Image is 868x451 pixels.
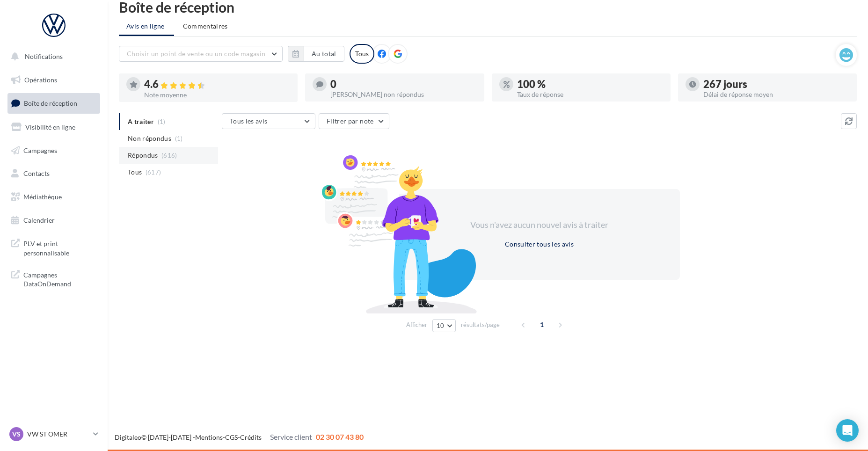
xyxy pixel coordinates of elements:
button: 10 [432,319,456,332]
div: Vous n'avez aucun nouvel avis à traiter [459,219,620,231]
span: Non répondus [128,134,171,143]
a: Campagnes [6,141,102,160]
a: Calendrier [6,211,102,230]
span: Boîte de réception [24,99,77,107]
span: (617) [146,168,161,176]
div: 0 [330,79,476,89]
div: 100 % [517,79,663,89]
span: (1) [175,135,183,142]
span: Répondus [128,151,158,160]
span: Notifications [25,52,63,60]
span: Calendrier [23,216,55,224]
button: Tous les avis [222,113,315,129]
span: Campagnes DataOnDemand [23,269,96,289]
p: VW ST OMER [27,429,89,439]
span: Service client [270,432,312,441]
span: Visibilité en ligne [25,123,75,131]
a: Opérations [6,70,102,90]
a: Visibilité en ligne [6,117,102,137]
span: Choisir un point de vente ou un code magasin [127,50,265,58]
div: 267 jours [703,79,849,89]
button: Filtrer par note [319,113,389,129]
a: Mentions [195,433,223,441]
a: CGS [225,433,238,441]
span: 02 30 07 43 80 [316,432,364,441]
div: [PERSON_NAME] non répondus [330,91,476,98]
a: Digitaleo [115,433,141,441]
div: Tous [350,44,374,64]
span: Campagnes [23,146,57,154]
a: Contacts [6,164,102,183]
span: Contacts [23,169,50,177]
div: Note moyenne [144,92,290,98]
div: Open Intercom Messenger [836,419,859,442]
a: Boîte de réception [6,93,102,113]
a: Médiathèque [6,187,102,207]
a: Crédits [240,433,262,441]
button: Choisir un point de vente ou un code magasin [119,46,283,62]
span: Tous [128,167,142,177]
button: Notifications [6,47,98,66]
button: Au total [288,46,344,62]
span: Afficher [406,320,427,329]
span: 1 [534,317,549,332]
div: Taux de réponse [517,91,663,98]
span: PLV et print personnalisable [23,237,96,257]
div: 4.6 [144,79,290,90]
span: Commentaires [183,22,228,31]
span: Médiathèque [23,193,62,201]
a: Campagnes DataOnDemand [6,265,102,292]
span: © [DATE]-[DATE] - - - [115,433,364,441]
button: Au total [304,46,344,62]
button: Consulter tous les avis [501,239,577,250]
a: PLV et print personnalisable [6,233,102,261]
div: Délai de réponse moyen [703,91,849,98]
span: Tous les avis [230,117,268,125]
span: VS [12,429,21,439]
a: VS VW ST OMER [7,425,100,443]
span: (616) [161,152,177,159]
span: résultats/page [461,320,500,329]
span: 10 [437,322,445,329]
span: Opérations [24,76,57,84]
